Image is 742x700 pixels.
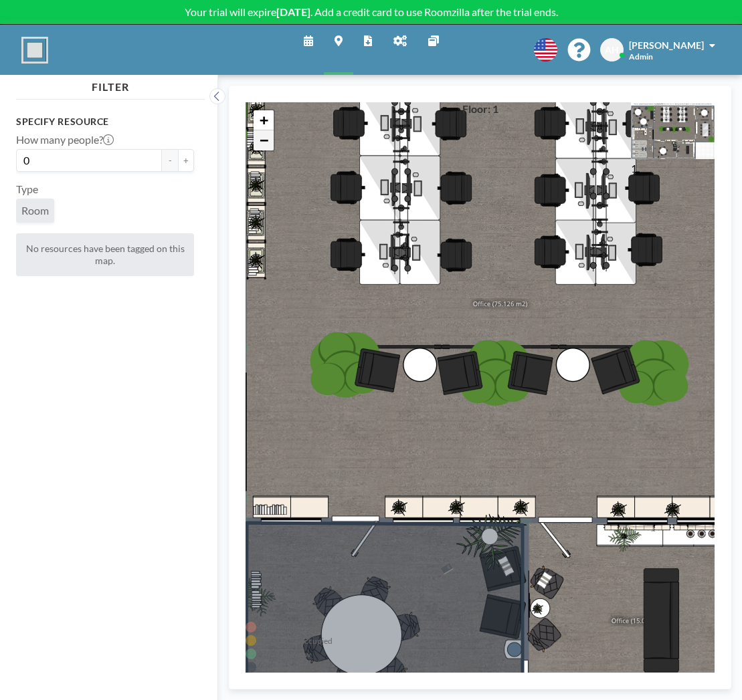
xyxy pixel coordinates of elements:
[16,183,38,196] label: Type
[262,663,327,673] div: Currently disabled
[21,37,48,64] img: organization-logo
[631,162,637,174] label: 1
[629,51,653,62] span: Admin
[629,39,704,51] span: [PERSON_NAME]
[21,204,49,217] span: Room
[16,116,194,128] h3: Specify resource
[162,149,178,172] button: -
[462,102,498,116] h4: Floor: 1
[254,130,274,150] a: Zoom out
[276,5,310,18] b: [DATE]
[254,110,274,130] a: Zoom in
[262,622,320,632] div: Unavailable now
[178,149,194,172] button: +
[260,132,268,148] span: −
[262,636,333,646] div: Soon to be occupied
[260,112,268,128] span: +
[262,649,310,659] div: Available now
[16,233,194,276] div: No resources have been tagged on this map.
[605,44,619,56] span: AH
[16,133,114,146] label: How many people?
[631,102,715,159] img: ExemplaryFloorPlanRoomzilla.png
[16,75,205,94] h4: FILTER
